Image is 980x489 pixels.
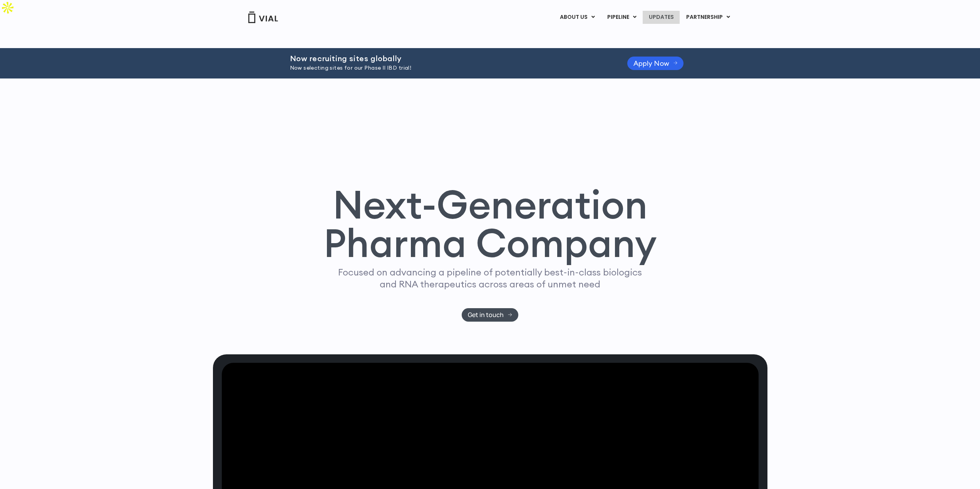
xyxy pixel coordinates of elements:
p: Focused on advancing a pipeline of potentially best-in-class biologics and RNA therapeutics acros... [335,266,645,290]
a: PARTNERSHIPMenu Toggle [680,11,736,24]
p: Now selecting sites for our Phase II IBD trial! [290,64,608,72]
span: Apply Now [633,60,669,66]
a: Apply Now [627,57,684,70]
h1: Next-Generation Pharma Company [323,185,657,263]
span: Get in touch [468,312,504,318]
img: Vial Logo [248,12,278,23]
a: PIPELINEMenu Toggle [601,11,642,24]
a: Get in touch [462,308,518,322]
h2: Now recruiting sites globally [290,54,608,63]
a: ABOUT USMenu Toggle [554,11,601,24]
a: UPDATES [643,11,680,24]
